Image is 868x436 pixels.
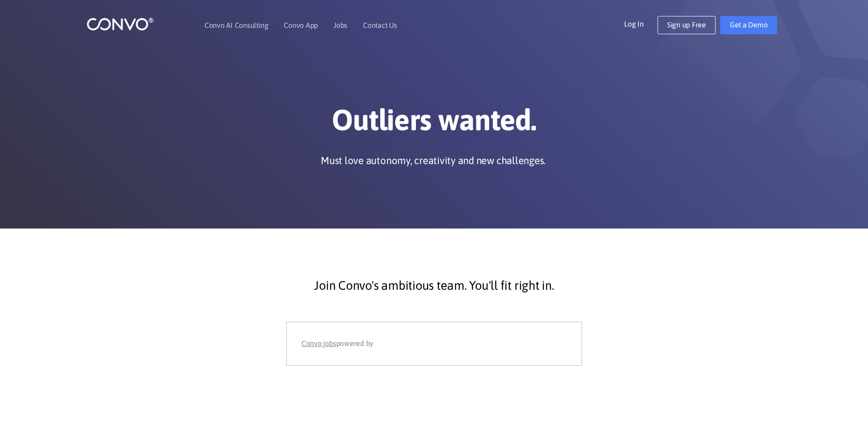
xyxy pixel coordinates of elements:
[180,102,688,144] h1: Outliers wanted.
[658,16,716,34] a: Sign up Free
[187,274,681,297] p: Join Convo's ambitious team. You'll fit right in.
[284,21,318,29] a: Convo App
[205,21,268,29] a: Convo AI Consulting
[720,16,777,34] a: Get a Demo
[334,21,347,29] a: Jobs
[624,16,658,31] a: Log In
[302,337,336,351] a: Convo jobs
[86,17,154,31] img: logo_1.png
[321,154,545,167] p: Must love autonomy, creativity and new challenges.
[363,21,397,29] a: Contact Us
[302,337,566,351] div: powered by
